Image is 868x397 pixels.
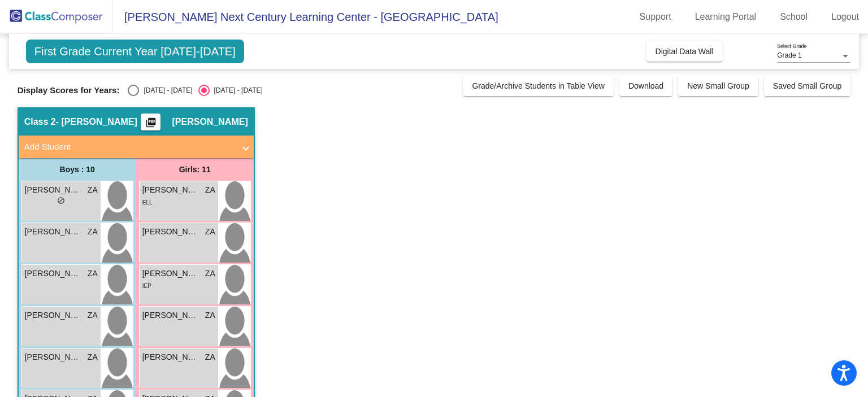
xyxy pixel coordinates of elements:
span: Display Scores for Years: [18,85,120,95]
a: Learning Portal [686,8,766,26]
button: Saved Small Group [764,76,850,96]
span: Class 2 [24,116,56,128]
span: [PERSON_NAME] [25,226,81,238]
span: ZA [88,309,98,321]
span: [PERSON_NAME] [25,309,81,321]
span: Saved Small Group [773,81,841,90]
button: Digital Data Wall [646,41,723,62]
span: ZA [205,184,215,196]
span: [PERSON_NAME] [142,184,199,196]
span: [PERSON_NAME] Next Century Learning Center - [GEOGRAPHIC_DATA] [113,8,498,26]
span: ZA [205,226,215,238]
span: [PERSON_NAME] [PERSON_NAME] [25,268,81,280]
button: New Small Group [678,76,758,96]
span: [PERSON_NAME] [142,226,199,238]
span: IEP [142,283,151,289]
mat-expansion-panel-header: Add Student [19,136,254,158]
a: Logout [822,8,868,26]
span: [PERSON_NAME] [142,309,199,321]
button: Download [619,76,672,96]
span: ZA [205,309,215,321]
mat-radio-group: Select an option [128,85,262,96]
span: [PERSON_NAME] [172,116,248,128]
span: Download [628,81,663,90]
a: Support [631,8,680,26]
span: ZA [88,226,98,238]
span: Grade 1 [777,51,801,59]
span: ZA [88,268,98,280]
span: [PERSON_NAME] [142,351,199,363]
span: First Grade Current Year [DATE]-[DATE] [26,40,244,63]
span: ZA [205,268,215,280]
span: [PERSON_NAME] [25,351,81,363]
span: ZA [88,184,98,196]
div: Boys : 10 [19,158,136,181]
span: ELL [142,199,153,206]
span: [PERSON_NAME] [142,268,199,280]
mat-icon: picture_as_pdf [144,117,158,133]
span: New Small Group [687,81,749,90]
span: ZA [205,351,215,363]
span: ZA [88,351,98,363]
div: Girls: 11 [136,158,254,181]
span: [PERSON_NAME] [25,184,81,196]
span: do_not_disturb_alt [57,197,65,204]
div: [DATE] - [DATE] [139,85,192,95]
span: Digital Data Wall [656,47,714,56]
span: - [PERSON_NAME] [56,116,137,128]
button: Grade/Archive Students in Table View [463,76,614,96]
div: [DATE] - [DATE] [210,85,263,95]
button: Print Students Details [141,114,160,130]
span: Grade/Archive Students in Table View [472,81,605,90]
a: School [771,8,817,26]
mat-panel-title: Add Student [24,141,235,154]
